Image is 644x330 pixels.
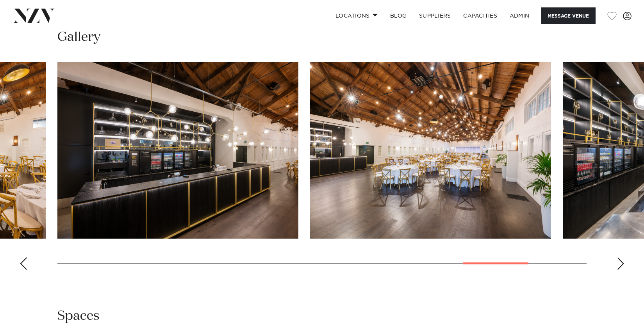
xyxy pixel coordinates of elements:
[12,9,55,23] img: nzv-logo.png
[57,307,100,325] h2: Spaces
[413,7,457,24] a: SUPPLIERS
[384,7,413,24] a: BLOG
[310,62,551,239] swiper-slide: 15 / 17
[541,7,596,24] button: Message Venue
[310,62,551,239] img: High ceilings at Tote on Ascot
[57,29,100,46] h2: Gallery
[57,62,298,239] img: Bar at Tote on Ascot
[503,7,535,24] a: ADMIN
[329,7,384,24] a: Locations
[57,62,298,239] swiper-slide: 14 / 17
[457,7,503,24] a: Capacities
